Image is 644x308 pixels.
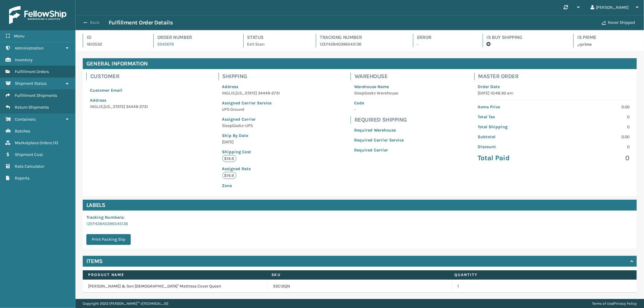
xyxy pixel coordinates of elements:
[15,129,30,134] span: Batches
[478,124,550,130] p: Total Shipping
[15,69,49,74] span: Fulfillment Orders
[15,105,49,110] span: Return Shipments
[53,140,58,145] span: ( 4 )
[417,34,472,41] h4: Error
[354,100,404,106] p: Code
[222,166,280,172] p: Assigned Rate
[478,104,550,110] p: Items Price
[478,114,550,120] p: Total Tax
[258,90,280,96] span: 34449-2731
[86,215,124,220] span: Tracking Numbers :
[557,104,630,110] p: 0.00
[83,299,168,308] p: Copyright 2023 [PERSON_NAME]™ v [TECHNICAL_ID]
[14,33,24,39] span: Menu
[487,34,563,41] h4: Is Buy Shipping
[478,90,630,96] p: [DATE] 10:48:30 am
[452,280,637,293] td: 1
[87,34,143,41] h4: Id
[478,84,630,90] p: Order Date
[598,17,639,29] button: Never Shipped
[557,124,630,130] p: 0
[15,140,52,145] span: Marketplace Orders
[222,106,280,113] p: UPS Ground
[222,90,235,96] span: INGLIS
[15,93,57,98] span: Fulfillment Shipments
[15,57,33,62] span: Inventory
[9,6,66,24] img: logo
[86,234,131,245] button: Print Packing Slip
[354,137,404,143] p: Required Carrier Service
[354,84,404,90] p: Warehouse Name
[247,34,305,41] h4: Status
[454,272,626,278] label: Quantity
[222,149,280,155] p: Shipping Cost
[126,104,148,109] span: 34449-2731
[81,20,109,25] button: Back
[320,41,402,47] p: 1ZEF42840396545136
[157,42,174,47] a: SS40076
[87,41,143,47] p: 1810532
[354,127,404,133] p: Required Warehouse
[557,154,630,163] p: 0
[90,73,152,80] h4: Customer
[222,139,280,145] p: [DATE]
[86,221,128,226] a: 1ZEF42840396545136
[354,116,407,123] h4: Required Shipping
[222,132,280,139] p: Ship By Date
[88,272,260,278] label: Product Name
[222,116,280,122] p: Assigned Carrier
[15,152,43,157] span: Shipment Cost
[90,98,106,103] span: Address
[15,46,43,51] span: Administration
[417,41,472,47] p: -
[90,87,148,94] p: Customer Email
[320,34,402,41] h4: Tracking Number
[354,90,404,96] p: SleepGeekz Warehouse
[104,104,125,109] span: [US_STATE]
[15,176,30,181] span: Reports
[222,84,239,89] span: Address
[354,73,407,80] h4: Warehouse
[354,147,404,153] p: Required Carrier
[223,73,284,80] h4: Shipping
[614,301,637,306] a: Privacy Policy
[15,164,44,169] span: Rate Calculator
[592,299,637,308] div: |
[273,283,290,289] a: SSC12QN
[15,117,36,122] span: Containers
[577,34,637,41] h4: Is Prime
[222,172,236,179] p: $16.6
[222,183,280,189] p: Zone
[222,100,280,106] p: Assigned Carrier Service
[157,34,232,41] h4: Order Number
[83,280,268,293] td: [PERSON_NAME] & Son [DEMOGRAPHIC_DATA]" Mattress Cover Queen
[354,106,404,113] p: -
[478,144,550,150] p: Discount
[83,58,637,69] h4: General Information
[478,154,550,163] p: Total Paid
[236,90,257,96] span: [US_STATE]
[247,41,305,47] p: Exit Scan
[222,122,280,129] p: SleepGeekz-UPS
[235,90,236,96] span: ,
[109,19,173,26] h3: Fulfillment Order Details
[557,134,630,140] p: 0.00
[557,114,630,120] p: 0
[478,73,633,80] h4: Master Order
[86,258,103,265] h4: Items
[271,272,444,278] label: SKU
[103,104,104,109] span: ,
[602,21,606,25] i: Never Shipped
[83,200,637,211] h4: Labels
[90,104,103,109] span: INGLIS
[592,301,613,306] a: Terms of Use
[478,134,550,140] p: Subtotal
[557,144,630,150] p: 0
[222,155,236,162] p: $16.6
[15,81,46,86] span: Shipment Status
